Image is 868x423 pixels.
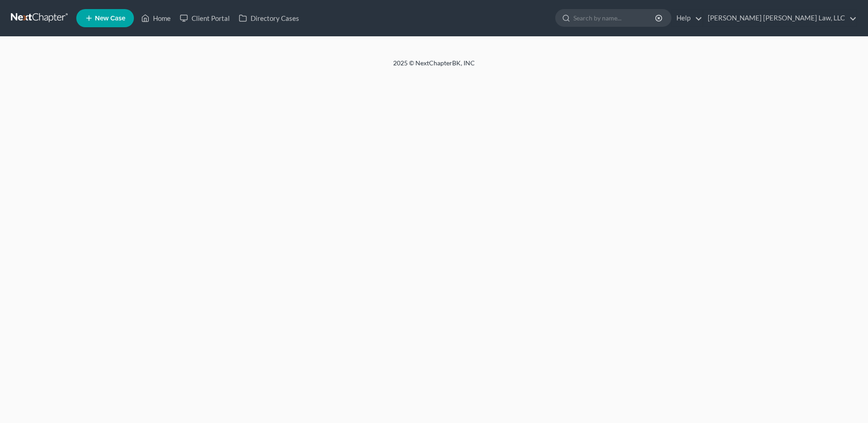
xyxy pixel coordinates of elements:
[175,59,693,75] div: 2025 © NextChapterBK, INC
[234,10,304,26] a: Directory Cases
[175,10,234,26] a: Client Portal
[95,15,125,22] span: New Case
[703,10,857,26] a: [PERSON_NAME] [PERSON_NAME] Law, LLC
[137,10,175,26] a: Home
[573,10,656,26] input: Search by name...
[672,10,702,26] a: Help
